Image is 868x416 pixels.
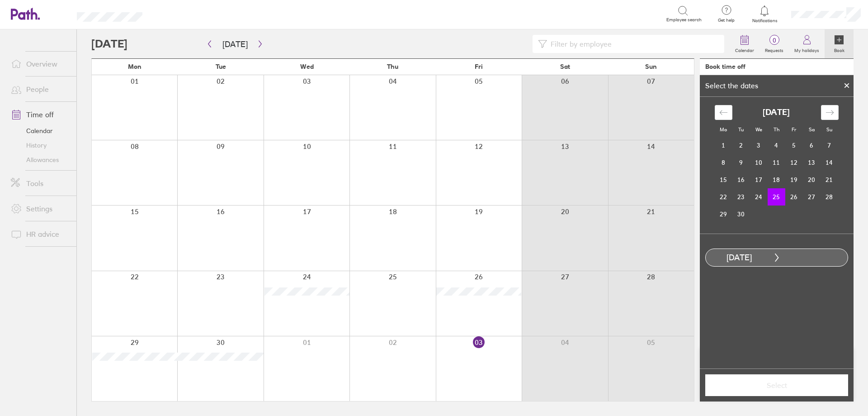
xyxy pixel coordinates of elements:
[825,29,854,58] a: Book
[4,225,76,243] a: HR advice
[300,63,314,70] span: Wed
[821,105,839,120] div: Move forward to switch to the next month.
[789,29,825,58] a: My holidays
[666,17,702,23] span: Employee search
[768,188,785,206] td: Selected as start date. Thursday, September 25, 2025
[475,63,483,70] span: Fri
[547,35,719,53] input: Filter by employee
[4,105,76,124] a: Time off
[750,154,768,171] td: Choose Wednesday, September 10, 2025 as your check-out date. It’s available.
[730,45,759,53] label: Calendar
[387,63,398,70] span: Thu
[712,381,842,389] span: Select
[715,206,732,223] td: Choose Monday, September 29, 2025 as your check-out date. It’s available.
[705,63,745,70] div: Book time off
[829,45,850,53] label: Book
[560,63,570,70] span: Sat
[821,188,838,206] td: Choose Sunday, September 28, 2025 as your check-out date. It’s available.
[768,154,785,171] td: Choose Thursday, September 11, 2025 as your check-out date. It’s available.
[768,171,785,188] td: Choose Thursday, September 18, 2025 as your check-out date. It’s available.
[750,171,768,188] td: Choose Wednesday, September 17, 2025 as your check-out date. It’s available.
[821,154,838,171] td: Choose Sunday, September 14, 2025 as your check-out date. It’s available.
[785,154,803,171] td: Choose Friday, September 12, 2025 as your check-out date. It’s available.
[763,108,790,117] strong: [DATE]
[789,45,825,53] label: My holidays
[715,137,732,154] td: Choose Monday, September 1, 2025 as your check-out date. It’s available.
[785,171,803,188] td: Choose Friday, September 19, 2025 as your check-out date. It’s available.
[715,105,732,120] div: Move backward to switch to the previous month.
[715,171,732,188] td: Choose Monday, September 15, 2025 as your check-out date. It’s available.
[712,18,741,23] span: Get help
[821,171,838,188] td: Choose Sunday, September 21, 2025 as your check-out date. It’s available.
[785,137,803,154] td: Choose Friday, September 5, 2025 as your check-out date. It’s available.
[821,137,838,154] td: Choose Sunday, September 7, 2025 as your check-out date. It’s available.
[720,126,727,133] small: Mo
[792,126,796,133] small: Fr
[645,63,657,70] span: Sun
[774,126,779,133] small: Th
[755,126,762,133] small: We
[803,171,821,188] td: Choose Saturday, September 20, 2025 as your check-out date. It’s available.
[167,10,190,18] div: Search
[4,138,76,153] a: History
[4,153,76,167] a: Allowances
[128,63,142,70] span: Mon
[759,45,789,53] label: Requests
[215,37,255,52] button: [DATE]
[803,188,821,206] td: Choose Saturday, September 27, 2025 as your check-out date. It’s available.
[826,126,832,133] small: Su
[715,154,732,171] td: Choose Monday, September 8, 2025 as your check-out date. It’s available.
[732,154,750,171] td: Choose Tuesday, September 9, 2025 as your check-out date. It’s available.
[705,374,848,396] button: Select
[706,253,773,263] div: [DATE]
[750,137,768,154] td: Choose Wednesday, September 3, 2025 as your check-out date. It’s available.
[785,188,803,206] td: Choose Friday, September 26, 2025 as your check-out date. It’s available.
[715,188,732,206] td: Choose Monday, September 22, 2025 as your check-out date. It’s available.
[738,126,744,133] small: Tu
[803,137,821,154] td: Choose Saturday, September 6, 2025 as your check-out date. It’s available.
[732,188,750,206] td: Choose Tuesday, September 23, 2025 as your check-out date. It’s available.
[759,29,789,58] a: 0Requests
[4,124,76,138] a: Calendar
[732,137,750,154] td: Choose Tuesday, September 2, 2025 as your check-out date. It’s available.
[4,55,76,73] a: Overview
[4,200,76,218] a: Settings
[803,154,821,171] td: Choose Saturday, September 13, 2025 as your check-out date. It’s available.
[732,171,750,188] td: Choose Tuesday, September 16, 2025 as your check-out date. It’s available.
[4,174,76,192] a: Tools
[768,137,785,154] td: Choose Thursday, September 4, 2025 as your check-out date. It’s available.
[750,5,779,24] a: Notifications
[4,80,76,98] a: People
[759,37,789,44] span: 0
[705,97,849,234] div: Calendar
[809,126,815,133] small: Sa
[216,63,226,70] span: Tue
[750,18,779,24] span: Notifications
[732,206,750,223] td: Choose Tuesday, September 30, 2025 as your check-out date. It’s available.
[750,188,768,206] td: Choose Wednesday, September 24, 2025 as your check-out date. It’s available.
[730,29,759,58] a: Calendar
[700,81,764,90] div: Select the dates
